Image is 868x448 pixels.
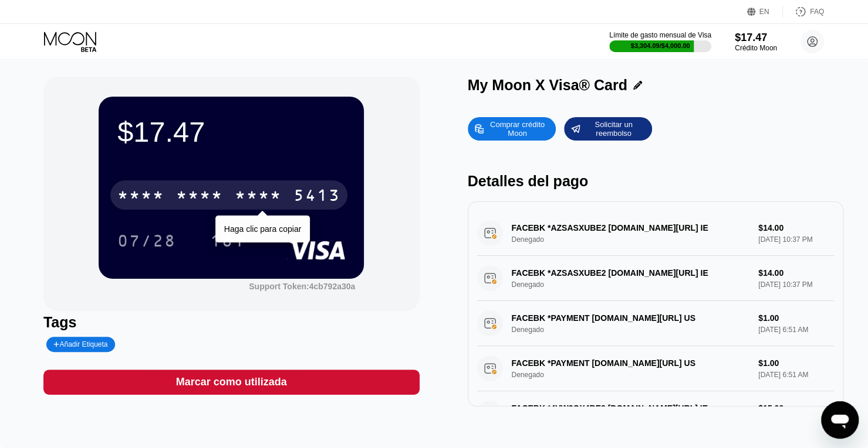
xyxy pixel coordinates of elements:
[46,337,115,352] div: Añadir Etiqueta
[176,375,287,389] div: Marcar como utilizada
[249,282,355,291] div: Support Token: 4cb792a30a
[43,370,420,395] div: Marcar como utilizada
[201,226,254,255] div: 181
[468,173,844,190] div: Detalles del pago
[735,44,777,52] div: Crédito Moon
[735,32,777,52] div: $17.47Crédito Moon
[783,6,824,18] div: FAQ
[821,401,859,439] iframe: Botón para iniciar la ventana de mensajería
[747,6,783,18] div: EN
[468,117,556,141] div: Comprar crédito Moon
[810,8,824,16] div: FAQ
[581,119,646,138] div: Solicitar un reembolso
[609,31,711,39] div: Límite de gasto mensual de Visa
[117,115,345,148] div: $17.47
[43,314,420,331] div: Tags
[293,187,340,206] div: 5413
[609,31,711,52] div: Límite de gasto mensual de Visa$3,304.09/$4,000.00
[468,77,627,94] div: My Moon X Visa® Card
[109,226,185,255] div: 07/28
[210,233,245,252] div: 181
[53,340,108,348] div: Añadir Etiqueta
[759,8,769,16] div: EN
[485,119,549,138] div: Comprar crédito Moon
[564,117,652,141] div: Solicitar un reembolso
[249,282,355,291] div: Support Token:4cb792a30a
[117,233,176,252] div: 07/28
[735,32,777,44] div: $17.47
[631,42,690,49] div: $3,304.09 / $4,000.00
[224,224,302,234] div: Haga clic para copiar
